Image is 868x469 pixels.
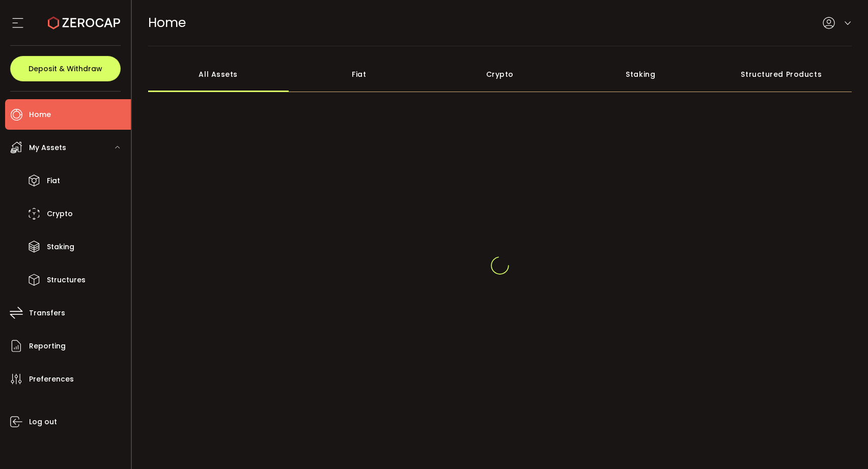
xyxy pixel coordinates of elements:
[148,56,289,92] div: All Assets
[29,339,66,354] span: Reporting
[29,65,102,72] span: Deposit & Withdraw
[29,372,74,387] span: Preferences
[47,273,86,287] span: Structures
[570,56,711,92] div: Staking
[47,207,73,221] span: Crypto
[29,107,51,122] span: Home
[430,56,571,92] div: Crypto
[47,173,60,188] span: Fiat
[10,56,121,81] button: Deposit & Withdraw
[29,415,57,429] span: Log out
[289,56,430,92] div: Fiat
[29,140,66,155] span: My Assets
[47,240,74,254] span: Staking
[148,14,186,32] span: Home
[29,306,65,320] span: Transfers
[711,56,852,92] div: Structured Products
